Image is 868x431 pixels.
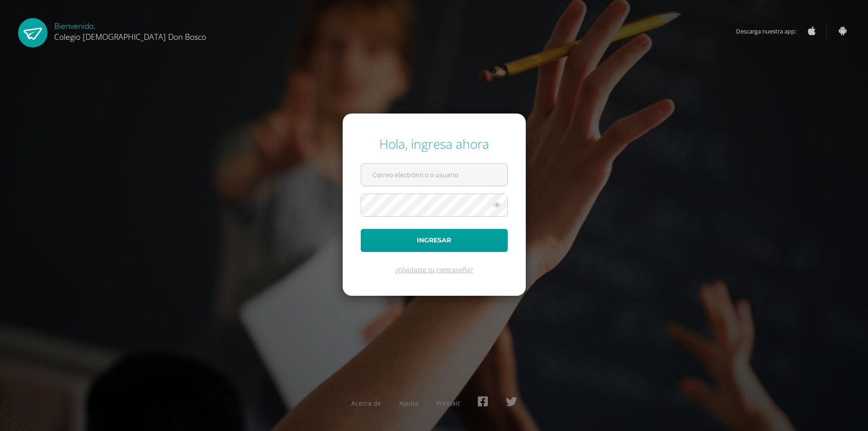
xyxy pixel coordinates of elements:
[399,399,418,407] a: Ayuda
[54,18,206,42] div: Bienvenido,
[361,229,508,252] button: Ingresar
[361,135,508,152] div: Hola, ingresa ahora
[351,399,381,407] a: Acerca de
[736,23,805,40] span: Descarga nuestra app:
[395,265,473,274] a: ¿Olvidaste tu contraseña?
[361,164,507,186] input: Correo electrónico o usuario
[436,399,460,407] a: Presskit
[54,31,206,42] span: Colegio [DEMOGRAPHIC_DATA] Don Bosco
